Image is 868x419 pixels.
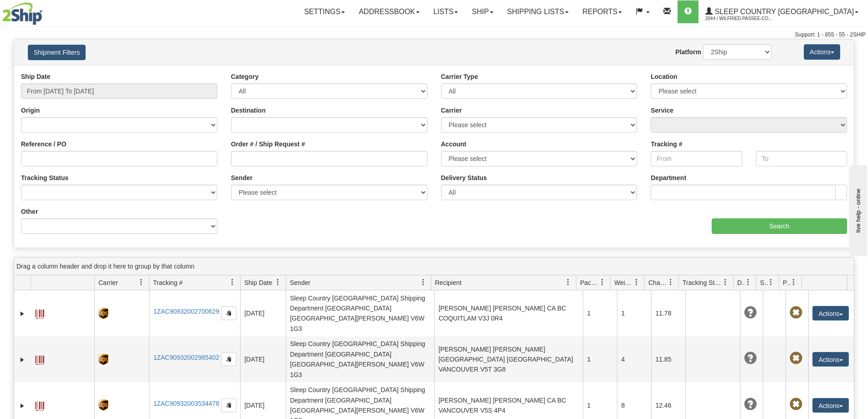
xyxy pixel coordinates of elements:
span: Pickup Not Assigned [790,352,802,365]
div: Support: 1 - 855 - 55 - 2SHIP [2,31,866,39]
label: Carrier Type [441,72,478,81]
span: Sender [290,278,310,287]
td: 11.78 [651,290,685,336]
a: Weight filter column settings [629,274,644,290]
button: Copy to clipboard [221,398,236,412]
a: Settings [297,0,352,23]
span: Delivery Status [737,278,745,287]
label: Service [651,106,673,115]
label: Order # / Ship Request # [231,140,305,149]
a: Ship [465,0,500,23]
span: Tracking Status [683,278,722,287]
a: 1ZAC90932002985402 [153,354,219,361]
span: Packages [580,278,599,287]
label: Ship Date [21,72,51,81]
a: Carrier filter column settings [134,274,149,290]
span: Shipment Issues [760,278,768,287]
a: Tracking Status filter column settings [718,274,733,290]
td: 4 [617,336,651,383]
label: Origin [21,106,40,115]
a: 1ZAC90932003534478 [153,400,219,407]
a: Tracking # filter column settings [225,274,240,290]
span: Charge [648,278,668,287]
span: Recipient [435,278,462,287]
div: live help - online [7,8,84,15]
label: Reference / PO [21,140,67,149]
a: Sleep Country [GEOGRAPHIC_DATA] 2044 / Wilfried.Passee-Coutrin [699,0,865,23]
input: From [651,151,742,166]
input: To [756,151,847,166]
button: Copy to clipboard [221,306,236,320]
button: Copy to clipboard [221,352,236,366]
label: Category [231,72,259,81]
label: Delivery Status [441,173,487,182]
a: Expand [18,401,27,410]
a: 1ZAC90932002700629 [153,308,219,315]
td: [DATE] [240,290,286,336]
label: Carrier [441,106,462,115]
a: Delivery Status filter column settings [740,274,756,290]
a: Sender filter column settings [416,274,431,290]
span: Pickup Status [783,278,791,287]
td: [PERSON_NAME] [PERSON_NAME] CA BC COQUITLAM V3J 0R4 [434,290,583,336]
span: Unknown [744,398,757,411]
a: Shipping lists [500,0,575,23]
button: Actions [812,352,849,367]
button: Actions [804,44,840,60]
div: grid grouping header [14,258,854,275]
td: 1 [617,290,651,336]
span: Carrier [98,278,118,287]
a: Label [35,398,44,412]
a: Label [35,352,44,366]
img: 8 - UPS [98,399,108,411]
td: 1 [583,336,617,383]
a: Packages filter column settings [595,274,610,290]
label: Other [21,207,38,216]
a: Label [35,305,44,320]
label: Platform [675,47,701,57]
span: Unknown [744,306,757,319]
label: Destination [231,106,266,115]
td: [DATE] [240,336,286,383]
a: Ship Date filter column settings [270,274,286,290]
span: Unknown [744,352,757,365]
a: Charge filter column settings [663,274,678,290]
a: Addressbook [352,0,426,23]
td: [PERSON_NAME] [PERSON_NAME] [GEOGRAPHIC_DATA] [GEOGRAPHIC_DATA] VANCOUVER V5T 3G8 [434,336,583,383]
img: 8 - UPS [98,354,108,365]
span: Sleep Country [GEOGRAPHIC_DATA] [713,8,854,16]
label: Department [651,173,686,182]
img: 8 - UPS [98,308,108,319]
a: Reports [575,0,629,23]
a: Shipment Issues filter column settings [763,274,779,290]
button: Actions [812,398,849,413]
td: 1 [583,290,617,336]
span: Weight [614,278,633,287]
a: Recipient filter column settings [560,274,576,290]
td: 11.85 [651,336,685,383]
a: Lists [426,0,465,23]
input: Search [712,218,847,234]
button: Actions [812,306,849,321]
a: Expand [18,355,27,364]
label: Tracking Status [21,173,68,182]
span: Pickup Not Assigned [790,306,802,319]
span: 2044 / Wilfried.Passee-Coutrin [705,14,774,23]
label: Location [651,72,677,81]
button: Shipment Filters [28,45,86,60]
label: Account [441,140,467,149]
label: Tracking # [651,140,682,149]
img: logo2044.jpg [2,2,42,25]
td: Sleep Country [GEOGRAPHIC_DATA] Shipping Department [GEOGRAPHIC_DATA] [GEOGRAPHIC_DATA][PERSON_NA... [286,336,434,383]
span: Pickup Not Assigned [790,398,802,411]
iframe: chat widget [847,163,867,256]
a: Pickup Status filter column settings [786,274,801,290]
label: Sender [231,173,252,182]
a: Expand [18,309,27,318]
td: Sleep Country [GEOGRAPHIC_DATA] Shipping Department [GEOGRAPHIC_DATA] [GEOGRAPHIC_DATA][PERSON_NA... [286,290,434,336]
span: Ship Date [244,278,272,287]
span: Tracking # [153,278,183,287]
